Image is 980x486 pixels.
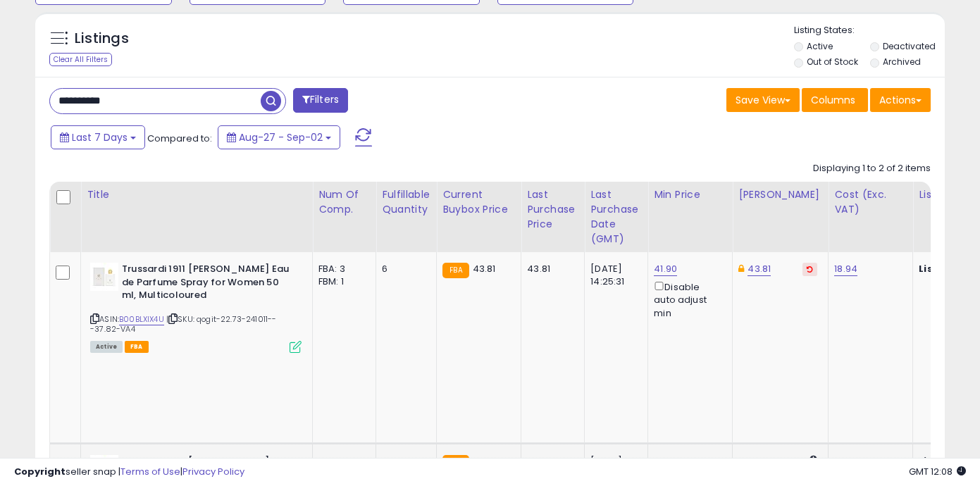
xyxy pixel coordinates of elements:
[883,40,936,52] label: Deactivated
[726,88,800,112] button: Save View
[14,466,244,479] div: seller snap | |
[51,125,145,149] button: Last 7 Days
[654,279,721,320] div: Disable auto adjust min
[14,465,66,478] strong: Copyright
[883,56,921,68] label: Archived
[738,187,822,202] div: [PERSON_NAME]
[802,88,868,112] button: Columns
[182,465,244,478] a: Privacy Policy
[590,187,642,247] div: Last Purchase Date (GMT)
[527,187,578,232] div: Last Purchase Price
[590,263,637,288] div: [DATE] 14:25:31
[125,341,149,353] span: FBA
[75,29,129,49] h5: Listings
[382,263,426,275] div: 6
[909,465,966,478] span: 2025-09-10 12:08 GMT
[442,187,515,217] div: Current Buybox Price
[147,132,212,145] span: Compared to:
[794,24,945,37] p: Listing States:
[218,125,340,149] button: Aug-27 - Sep-02
[318,187,370,217] div: Num of Comp.
[318,263,365,275] div: FBA: 3
[442,263,469,278] small: FBA
[90,263,302,351] div: ASIN:
[748,262,771,276] a: 43.81
[834,187,907,217] div: Cost (Exc. VAT)
[473,262,496,275] span: 43.81
[239,130,323,144] span: Aug-27 - Sep-02
[807,40,833,52] label: Active
[72,130,128,144] span: Last 7 Days
[870,88,931,112] button: Actions
[90,263,118,291] img: 31KBdbomrlL._SL40_.jpg
[813,162,931,175] div: Displaying 1 to 2 of 2 items
[811,93,855,107] span: Columns
[122,263,293,306] b: Trussardi 1911 [PERSON_NAME] Eau de Parfume Spray for Women 50 ml, Multicoloured
[90,313,277,335] span: | SKU: qogit-22.73-241011---37.82-VA4
[654,262,677,276] a: 41.90
[49,53,112,66] div: Clear All Filters
[527,263,573,275] div: 43.81
[834,262,857,276] a: 18.94
[90,341,123,353] span: All listings currently available for purchase on Amazon
[318,275,365,288] div: FBM: 1
[87,187,306,202] div: Title
[293,88,348,113] button: Filters
[654,187,726,202] div: Min Price
[382,187,430,217] div: Fulfillable Quantity
[807,56,858,68] label: Out of Stock
[119,313,164,325] a: B00BLXIX4U
[120,465,180,478] a: Terms of Use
